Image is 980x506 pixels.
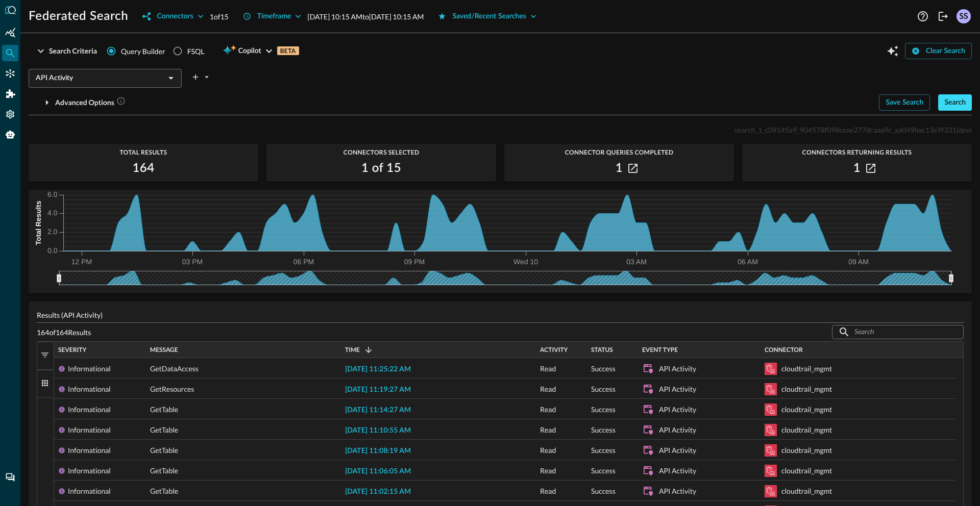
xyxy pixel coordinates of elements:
[540,461,556,481] span: Read
[2,65,18,82] div: Connectors
[277,46,299,55] p: BETA
[781,420,832,440] div: cloudtrail_mgmt
[742,149,972,156] span: Connectors Returning Results
[886,96,923,109] div: Save Search
[68,440,111,461] div: Informational
[2,45,18,61] div: Federated Search
[915,8,931,24] button: Help
[659,481,696,501] div: API Activity
[781,399,832,420] div: cloudtrail_mgmt
[345,407,411,414] span: [DATE] 11:14:27 AM
[781,440,832,461] div: cloudtrail_mgmt
[540,379,556,399] span: Read
[29,94,132,111] button: Advanced Options
[164,71,178,85] button: Open
[540,346,568,353] span: Activity
[591,346,613,353] span: Status
[781,481,832,501] div: cloudtrail_mgmt
[504,149,734,156] span: Connector Queries Completed
[452,10,526,23] div: Saved/Recent Searches
[885,43,901,59] button: Open Query Copilot
[765,485,777,497] svg: Amazon Security Lake
[781,359,832,379] div: cloudtrail_mgmt
[345,488,411,495] span: [DATE] 11:02:15 AM
[68,379,111,399] div: Informational
[133,160,155,176] h2: 164
[957,125,972,134] span: (dev)
[345,366,411,373] span: [DATE] 11:25:22 AM
[2,469,18,486] div: Chat
[150,399,178,420] span: GetTable
[765,403,777,416] svg: Amazon Security Lake
[32,72,162,85] input: Select an Event Type
[150,481,178,501] span: GetTable
[905,43,972,59] button: Clear Search
[266,149,496,156] span: Connectors Selected
[361,160,401,176] h2: 1 of 15
[659,359,696,379] div: API Activity
[182,258,203,266] tspan: 03 PM
[150,440,178,461] span: GetTable
[68,399,111,420] div: Informational
[591,359,616,379] span: Success
[68,461,111,481] div: Informational
[734,125,957,134] span: search_1_c09145a9_904578f098ceae277dcaaa9c_aa049bac13e9f331
[2,24,18,41] div: Summary Insights
[47,246,58,255] tspan: 0.0
[935,8,951,24] button: Logout
[237,8,308,24] button: Timeframe
[121,46,165,57] span: Query Builder
[938,94,972,111] button: Search
[765,424,777,436] svg: Amazon Security Lake
[591,440,616,461] span: Success
[68,420,111,440] div: Informational
[540,440,556,461] span: Read
[58,346,86,353] span: Severity
[957,9,971,23] div: SS
[29,149,258,156] span: Total Results
[307,11,424,22] p: [DATE] 10:15 AM to [DATE] 10:15 AM
[854,322,940,341] input: Search
[345,427,411,434] span: [DATE] 11:10:55 AM
[853,160,861,176] h2: 1
[781,461,832,481] div: cloudtrail_mgmt
[187,46,205,57] div: FSQL
[616,160,623,176] h2: 1
[47,227,58,236] tspan: 2.0
[37,310,964,320] p: Results (API Activity)
[345,346,360,353] span: Time
[738,258,758,266] tspan: 06 AM
[659,379,696,399] div: API Activity
[591,379,616,399] span: Success
[55,96,126,109] div: Advanced Options
[513,258,538,266] tspan: Wed 10
[591,461,616,481] span: Success
[765,465,777,477] svg: Amazon Security Lake
[150,461,178,481] span: GetTable
[404,258,425,266] tspan: 09 PM
[642,346,678,353] span: Event Type
[2,127,18,143] div: Query Agent
[37,327,91,338] p: 164 of 164 Results
[765,363,777,375] svg: Amazon Security Lake
[34,200,42,245] tspan: Total Results
[626,258,647,266] tspan: 03 AM
[293,258,314,266] tspan: 06 PM
[765,444,777,457] svg: Amazon Security Lake
[29,8,128,24] h1: Federated Search
[157,10,193,23] div: Connectors
[150,379,194,399] span: GetResources
[190,69,212,85] button: plus-arrow-button
[540,359,556,379] span: Read
[540,420,556,440] span: Read
[150,346,178,353] span: Message
[540,481,556,501] span: Read
[3,86,19,102] div: Addons
[71,258,92,266] tspan: 12 PM
[216,43,305,59] button: CopilotBETA
[68,359,111,379] div: Informational
[68,481,111,501] div: Informational
[781,379,832,399] div: cloudtrail_mgmt
[659,420,696,440] div: API Activity
[47,190,58,198] tspan: 6.0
